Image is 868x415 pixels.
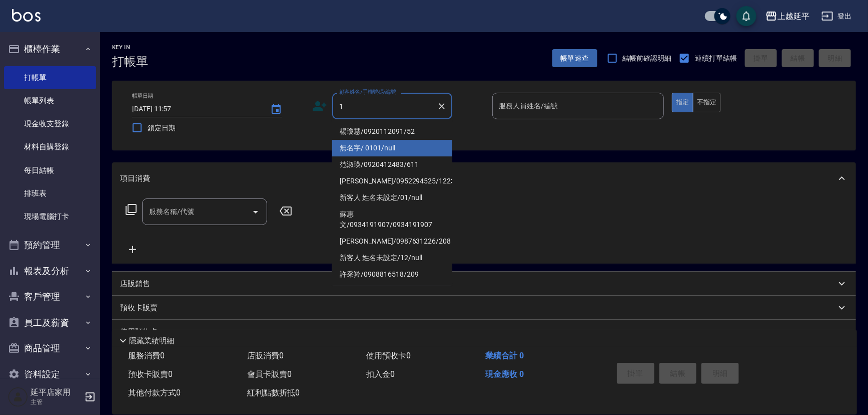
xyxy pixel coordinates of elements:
button: save [736,6,756,26]
button: 上越延平 [761,6,813,27]
button: Clear [435,99,449,113]
label: 顧客姓名/手機號碼/編號 [339,88,396,96]
span: 會員卡販賣 0 [247,369,292,379]
div: 上越延平 [777,10,809,23]
li: 無名字/ 0101/null [332,140,452,156]
a: 每日結帳 [4,159,96,182]
button: 不指定 [693,93,721,112]
button: 櫃檯作業 [4,36,96,62]
span: 其他付款方式 0 [128,388,181,397]
p: 主管 [31,397,82,406]
a: 排班表 [4,182,96,205]
p: 項目消費 [120,173,150,184]
p: 店販銷售 [120,279,150,289]
span: 結帳前確認明細 [623,53,672,64]
a: 打帳單 [4,66,96,89]
span: 現金應收 0 [485,369,524,379]
li: 許采羚/0908816518/209 [332,266,452,283]
li: [PERSON_NAME]/0987631226/208 [332,233,452,250]
span: 業績合計 0 [485,351,524,360]
button: 報表及分析 [4,258,96,284]
a: 現場電腦打卡 [4,205,96,228]
li: 楊瓊慧/0920112091/52 [332,123,452,140]
li: [PERSON_NAME]/0952294525/1223 [332,173,452,189]
span: 店販消費 0 [247,351,284,360]
button: 預約管理 [4,232,96,258]
span: 連續打單結帳 [695,53,737,64]
button: 商品管理 [4,335,96,361]
button: 登出 [817,7,856,26]
li: 新客人 姓名未設定/01/null [332,189,452,206]
h2: Key In [112,44,148,51]
p: 隱藏業績明細 [129,336,174,346]
div: 預收卡販賣 [112,296,856,320]
p: 預收卡販賣 [120,303,158,313]
span: 預收卡販賣 0 [128,369,173,379]
button: 客戶管理 [4,284,96,310]
li: 蘇惠文/0934191907/0934191907 [332,206,452,233]
img: Person [8,387,28,407]
div: 店販銷售 [112,272,856,296]
div: 使用預收卡 [112,320,856,344]
h3: 打帳單 [112,55,148,69]
li: 新客人 姓名未設定/14/null [332,283,452,299]
li: 范淑瑛/0920412483/611 [332,156,452,173]
p: 使用預收卡 [120,327,158,337]
button: Choose date, selected date is 2025-10-14 [264,97,288,121]
button: 資料設定 [4,361,96,387]
span: 鎖定日期 [148,123,176,133]
span: 使用預收卡 0 [366,351,411,360]
div: 項目消費 [112,162,856,194]
span: 紅利點數折抵 0 [247,388,300,397]
button: 帳單速查 [552,49,597,68]
button: 指定 [672,93,693,112]
li: 新客人 姓名未設定/12/null [332,250,452,266]
input: YYYY/MM/DD hh:mm [132,101,260,117]
button: Open [248,204,264,220]
a: 帳單列表 [4,89,96,112]
a: 材料自購登錄 [4,135,96,158]
button: 員工及薪資 [4,310,96,336]
label: 帳單日期 [132,92,153,100]
a: 現金收支登錄 [4,112,96,135]
span: 扣入金 0 [366,369,395,379]
img: Logo [12,9,41,22]
h5: 延平店家用 [31,387,82,397]
span: 服務消費 0 [128,351,165,360]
